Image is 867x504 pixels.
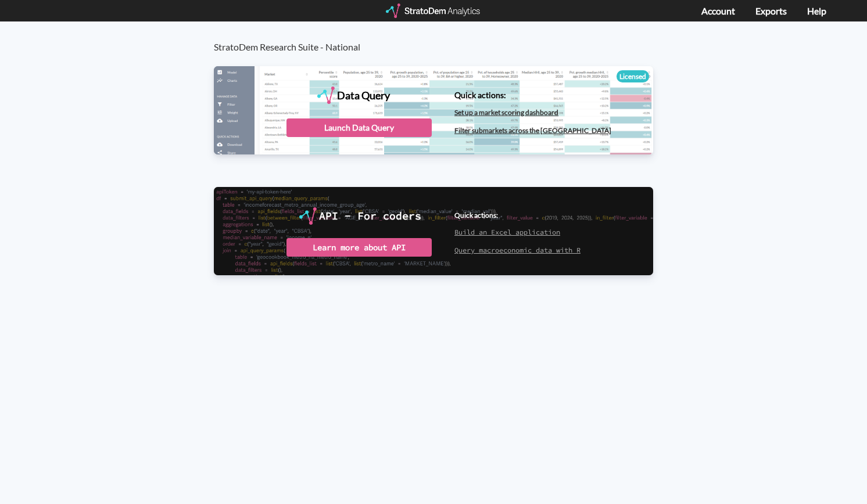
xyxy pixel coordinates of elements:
a: Query macroeconomic data with R [454,246,581,254]
h3: StratoDem Research Suite - National [214,21,665,52]
div: Data Query [337,87,390,104]
div: Launch Data Query [286,118,432,137]
a: Set up a market scoring dashboard [454,108,558,117]
a: Exports [755,5,787,16]
a: Build an Excel application [454,228,560,236]
h4: Quick actions: [454,91,611,99]
a: Filter submarkets across the [GEOGRAPHIC_DATA] [454,126,611,135]
div: API - For coders [319,207,421,225]
h4: Quick actions: [454,211,581,219]
div: Licensed [617,70,649,82]
div: Learn more about API [286,238,432,257]
a: Help [807,5,826,16]
a: Account [701,5,735,16]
